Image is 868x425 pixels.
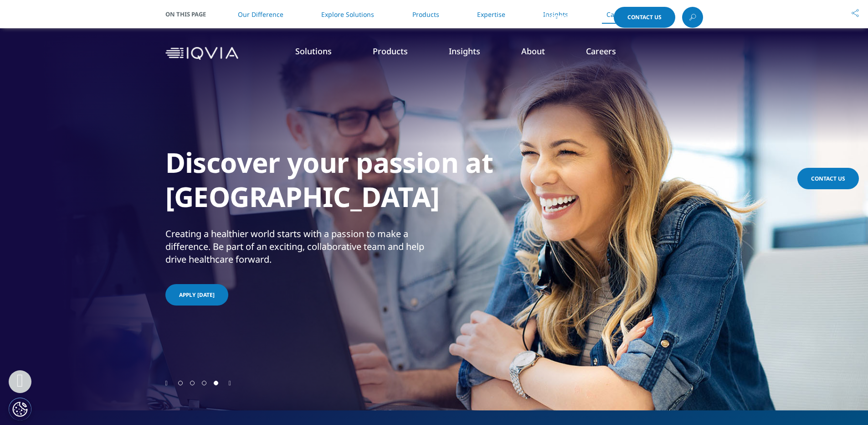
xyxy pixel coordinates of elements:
[242,32,703,75] nav: Primary
[178,381,183,385] span: Go to slide 1
[521,46,545,57] a: About
[165,47,238,60] img: IQVIA Healthcare Information Technology and Pharma Clinical Research Company
[811,175,845,182] span: Contact Us
[165,68,703,378] div: 4 / 4
[229,378,231,387] div: Next slide
[9,398,31,420] button: Cookie Settings
[449,46,480,57] a: Insights
[373,46,408,57] a: Products
[627,15,662,20] span: Contact Us
[179,291,215,299] span: APPLY [DATE]
[797,168,859,189] a: Contact Us
[190,381,195,385] span: Go to slide 2
[165,378,168,387] div: Previous slide
[165,145,507,219] h1: Discover your passion at [GEOGRAPHIC_DATA]
[551,14,601,21] span: Choose a Region
[295,46,332,57] a: Solutions
[165,284,228,306] a: APPLY [DATE]
[165,228,432,266] div: Creating a healthier world starts with a passion to make a difference. Be part of an exciting, co...
[214,381,218,385] span: Go to slide 4
[614,7,675,28] a: Contact Us
[586,46,616,57] a: Careers
[202,381,206,385] span: Go to slide 3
